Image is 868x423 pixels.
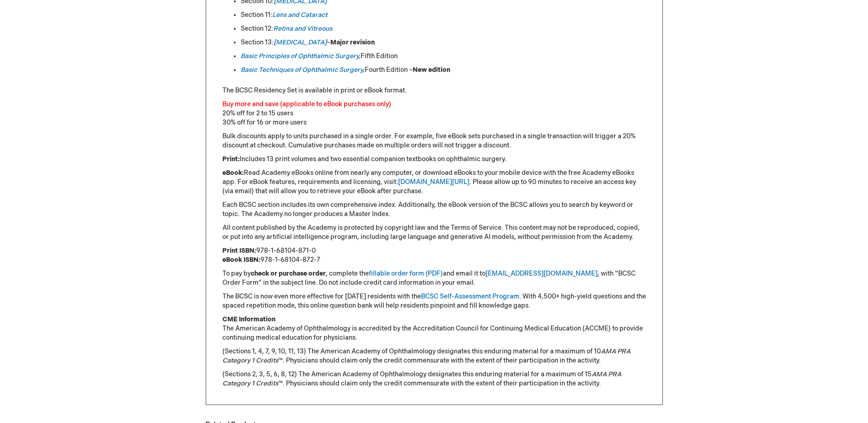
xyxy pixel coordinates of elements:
[222,223,646,242] p: All content published by the Academy is protected by copyright law and the Terms of Service. This...
[241,11,646,20] li: Section 11:
[222,155,646,164] p: Includes 13 print volumes and two essential companion textbooks on ophthalmic surgery.
[330,38,375,46] strong: Major revision
[222,292,646,310] p: The BCSC is now even more effective for [DATE] residents with the . With 4,500+ high-yield questi...
[222,86,646,95] p: The BCSC Residency Set is available in print or eBook format.
[273,25,332,33] a: Retina and Vitreous
[272,11,327,19] a: Lens and Cataract
[359,52,361,60] em: ,
[222,100,646,127] p: 20% off for 2 to 15 users 30% off for 16 or more users
[241,66,363,74] a: Basic Techniques of Ophthalmic Surgery
[222,269,646,287] p: To pay by , complete the and email it to , with “BCSC Order Form” in the subject line. Do not inc...
[222,155,240,163] strong: Print:
[222,370,646,388] p: (Sections 2, 3, 5, 6, 8, 12) The American Academy of Ophthalmology designates this enduring mater...
[222,100,391,108] font: Buy more and save (applicable to eBook purchases only)
[222,246,646,265] p: 978-1-68104-871-0 978-1-68104-872-7
[241,65,646,75] li: Fourth Edition –
[222,256,260,264] strong: eBook ISBN:
[241,52,359,60] a: Basic Principles of Ophthalmic Surgery
[222,201,646,219] p: Each BCSC section includes its own comprehensive index. Additionally, the eBook version of the BC...
[241,24,646,33] li: Section 12:
[241,52,646,61] li: Fifth Edition
[398,178,469,186] a: [DOMAIN_NAME][URL]
[421,293,519,300] a: BCSC Self-Assessment Program
[222,315,646,342] p: The American Academy of Ophthalmology is accredited by the Accreditation Council for Continuing M...
[222,169,244,177] strong: eBook:
[274,38,327,46] a: [MEDICAL_DATA]
[222,347,646,365] p: (Sections 1, 4, 7, 9, 10, 11, 13) The American Academy of Ophthalmology designates this enduring ...
[241,38,646,47] li: Section 13: –
[222,247,256,255] strong: Print ISBN:
[222,132,646,150] p: Bulk discounts apply to units purchased in a single order. For example, five eBook sets purchased...
[241,66,365,74] em: ,
[369,270,443,277] a: fillable order form (PDF)
[222,315,275,323] strong: CME Information
[251,270,326,277] strong: check or purchase order
[222,168,646,196] p: Read Academy eBooks online from nearly any computer, or download eBooks to your mobile device wit...
[413,66,450,74] strong: New edition
[485,270,598,277] a: [EMAIL_ADDRESS][DOMAIN_NAME]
